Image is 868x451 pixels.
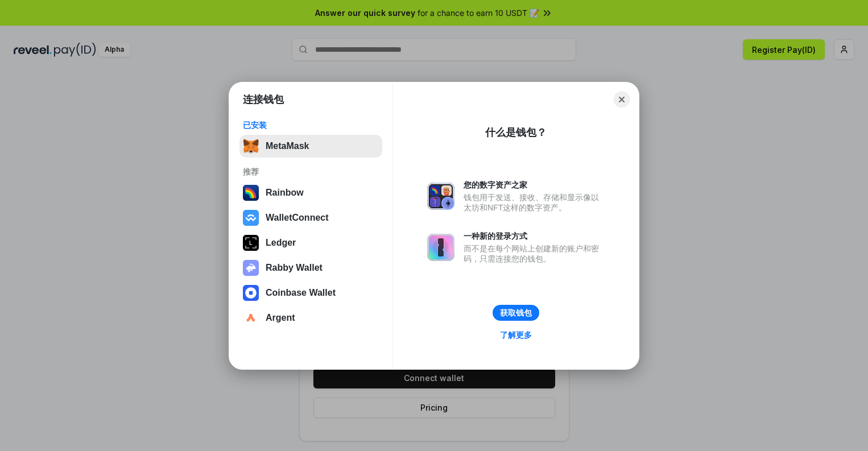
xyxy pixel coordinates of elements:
h1: 连接钱包 [243,93,284,106]
img: svg+xml,%3Csvg%20width%3D%2228%22%20height%3D%2228%22%20viewBox%3D%220%200%2028%2028%22%20fill%3D... [243,210,259,226]
button: Coinbase Wallet [239,282,382,304]
button: Argent [239,307,382,329]
button: Ledger [239,231,382,254]
img: svg+xml,%3Csvg%20xmlns%3D%22http%3A%2F%2Fwww.w3.org%2F2000%2Fsvg%22%20fill%3D%22none%22%20viewBox... [427,234,454,261]
div: Rainbow [266,188,304,198]
img: svg+xml,%3Csvg%20fill%3D%22none%22%20height%3D%2233%22%20viewBox%3D%220%200%2035%2033%22%20width%... [243,138,259,154]
img: svg+xml,%3Csvg%20width%3D%2228%22%20height%3D%2228%22%20viewBox%3D%220%200%2028%2028%22%20fill%3D... [243,310,259,326]
div: Argent [266,313,295,323]
div: 推荐 [243,167,379,177]
a: 了解更多 [493,328,539,342]
button: Rabby Wallet [239,256,382,279]
div: WalletConnect [266,213,329,223]
button: 获取钱包 [493,305,539,321]
button: Close [614,92,630,107]
div: 而不是在每个网站上创建新的账户和密码，只需连接您的钱包。 [464,243,605,264]
img: svg+xml,%3Csvg%20xmlns%3D%22http%3A%2F%2Fwww.w3.org%2F2000%2Fsvg%22%20fill%3D%22none%22%20viewBox... [427,183,454,210]
img: svg+xml,%3Csvg%20xmlns%3D%22http%3A%2F%2Fwww.w3.org%2F2000%2Fsvg%22%20fill%3D%22none%22%20viewBox... [243,260,259,276]
button: WalletConnect [239,206,382,229]
div: 钱包用于发送、接收、存储和显示像以太坊和NFT这样的数字资产。 [464,192,605,213]
div: 一种新的登录方式 [464,231,605,241]
img: svg+xml,%3Csvg%20width%3D%2228%22%20height%3D%2228%22%20viewBox%3D%220%200%2028%2028%22%20fill%3D... [243,285,259,301]
img: svg+xml,%3Csvg%20xmlns%3D%22http%3A%2F%2Fwww.w3.org%2F2000%2Fsvg%22%20width%3D%2228%22%20height%3... [243,235,259,251]
div: 您的数字资产之家 [464,180,605,190]
div: Coinbase Wallet [266,288,336,298]
div: 获取钱包 [500,308,532,318]
button: Rainbow [239,181,382,204]
div: 什么是钱包？ [485,126,547,139]
div: MetaMask [266,141,309,151]
div: Rabby Wallet [266,263,323,273]
div: 已安装 [243,120,379,130]
div: Ledger [266,238,296,248]
img: svg+xml,%3Csvg%20width%3D%22120%22%20height%3D%22120%22%20viewBox%3D%220%200%20120%20120%22%20fil... [243,185,259,201]
button: MetaMask [239,135,382,158]
div: 了解更多 [500,330,532,340]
